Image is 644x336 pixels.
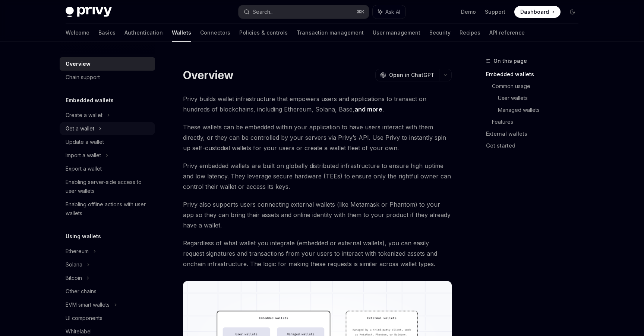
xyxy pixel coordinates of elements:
[514,6,561,18] a: Dashboard
[492,80,584,92] a: Common usage
[60,162,155,175] a: Export a wallet
[66,151,101,160] div: Import a wallet
[373,5,405,19] button: Ask AI
[66,260,82,269] div: Solana
[60,285,155,298] a: Other chains
[429,24,451,42] a: Security
[66,7,112,17] img: dark logo
[60,135,155,149] a: Update a wallet
[489,24,525,42] a: API reference
[66,138,104,146] div: Update a wallet
[60,175,155,198] a: Enabling server-side access to user wallets
[66,59,91,68] div: Overview
[389,71,435,79] span: Open in ChatGPT
[461,8,476,16] a: Demo
[66,73,100,82] div: Chain support
[124,24,163,42] a: Authentication
[66,314,102,323] div: UI components
[297,24,364,42] a: Transaction management
[183,199,452,230] span: Privy also supports users connecting external wallets (like Metamask or Phantom) to your app so t...
[253,7,274,16] div: Search...
[60,71,155,84] a: Chain support
[385,8,400,16] span: Ask AI
[183,161,452,192] span: Privy embedded wallets are built on globally distributed infrastructure to ensure high uptime and...
[493,56,527,65] span: On this page
[200,24,230,42] a: Connectors
[373,24,420,42] a: User management
[66,96,114,105] h5: Embedded wallets
[486,140,584,152] a: Get started
[354,106,382,113] a: and more
[498,104,584,116] a: Managed wallets
[566,6,578,18] button: Toggle dark mode
[66,274,82,282] div: Bitcoin
[66,200,151,218] div: Enabling offline actions with user wallets
[357,9,364,15] span: ⌘ K
[498,92,584,104] a: User wallets
[183,122,452,153] span: These wallets can be embedded within your application to have users interact with them directly, ...
[60,57,155,71] a: Overview
[486,68,584,80] a: Embedded wallets
[66,232,101,241] h5: Using wallets
[486,128,584,140] a: External wallets
[183,238,452,269] span: Regardless of what wallet you integrate (embedded or external wallets), you can easily request si...
[375,69,439,81] button: Open in ChatGPT
[66,327,92,336] div: Whitelabel
[66,164,102,173] div: Export a wallet
[66,300,110,309] div: EVM smart wallets
[66,111,102,120] div: Create a wallet
[66,178,151,196] div: Enabling server-side access to user wallets
[66,24,89,42] a: Welcome
[172,24,191,42] a: Wallets
[239,24,288,42] a: Policies & controls
[239,5,369,19] button: Search...⌘K
[183,94,452,114] span: Privy builds wallet infrastructure that empowers users and applications to transact on hundreds o...
[60,311,155,325] a: UI components
[460,24,480,42] a: Recipes
[60,198,155,220] a: Enabling offline actions with user wallets
[485,8,505,16] a: Support
[66,124,94,133] div: Get a wallet
[183,68,233,82] h1: Overview
[520,8,549,16] span: Dashboard
[66,287,97,296] div: Other chains
[66,247,89,256] div: Ethereum
[98,24,116,42] a: Basics
[492,116,584,128] a: Features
